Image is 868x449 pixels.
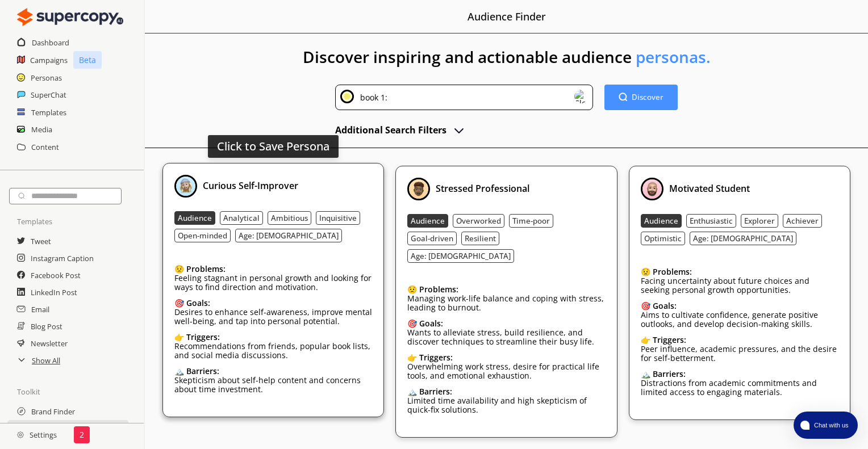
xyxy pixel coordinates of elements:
a: Content [31,139,59,156]
p: Wants to alleviate stress, build resilience, and discover techniques to streamline their busy life. [407,328,606,346]
b: Discover [632,92,663,102]
b: Goals: [653,300,677,311]
img: Close [340,90,354,103]
div: 😟 [407,285,606,294]
button: Analytical [220,211,263,225]
h2: Additional Search Filters [335,121,446,139]
b: Stressed Professional [436,182,529,195]
button: Achiever [783,214,822,228]
p: Facing uncertainty about future choices and seeking personal growth opportunities. [641,276,839,295]
b: Problems: [419,284,458,295]
button: Resilient [461,232,499,245]
a: SuperChat [31,86,66,103]
img: Close [574,90,588,103]
button: Age: [DEMOGRAPHIC_DATA] [235,229,342,242]
div: 😟 [641,267,839,276]
button: Enthusiastic [686,214,736,228]
a: Instagram Caption [31,250,94,267]
b: Barriers: [653,368,686,379]
img: Profile Picture [174,175,197,198]
button: Age: [DEMOGRAPHIC_DATA] [690,232,796,245]
p: Desires to enhance self-awareness, improve mental well-being, and tap into personal potential. [174,308,373,326]
div: 😟 [174,265,373,274]
b: Audience [411,216,445,226]
button: Age: [DEMOGRAPHIC_DATA] [407,249,514,263]
span: Chat with us [809,421,851,430]
a: LinkedIn Post [31,284,77,301]
h2: Audience Finder [468,6,546,27]
a: Show All [32,352,60,369]
b: Age: [DEMOGRAPHIC_DATA] [693,233,793,244]
b: Age: [DEMOGRAPHIC_DATA] [239,230,339,241]
button: Audience [174,211,215,225]
b: Barriers: [186,366,219,376]
a: Audience Finder [30,420,85,437]
p: Limited time availability and high skepticism of quick-fix solutions. [407,396,606,414]
h1: Discover inspiring and actionable audience [145,33,868,85]
p: Aims to cultivate confidence, generate positive outlooks, and develop decision-making skills. [641,310,839,329]
b: Analytical [223,213,260,223]
p: Peer influence, academic pressures, and the desire for self-betterment. [641,345,839,363]
b: Triggers: [419,352,453,363]
button: Ambitious [268,211,311,225]
button: Goal-driven [407,232,457,245]
b: Enthusiastic [690,216,733,226]
button: Open-minded [174,229,231,242]
div: 🏔️ [174,367,373,376]
b: Open-minded [178,230,227,241]
a: Facebook Post [31,267,81,284]
b: Problems: [653,266,692,277]
h2: Personas [31,69,62,86]
p: Feeling stagnant in personal growth and looking for ways to find direction and motivation. [174,274,373,292]
a: Brand Finder [31,403,75,420]
b: Triggers: [653,334,686,345]
b: Audience [178,213,212,223]
a: Email [31,301,49,318]
div: 👉 [174,333,373,342]
img: Close [17,6,123,28]
p: 2 [80,430,84,439]
b: Overworked [456,216,501,226]
a: Templates [31,104,66,121]
a: Media [31,121,52,138]
button: Inquisitive [316,211,360,225]
p: Beta [73,51,102,69]
button: Time-poor [509,214,553,228]
a: Blog Post [31,318,62,335]
b: Time-poor [512,216,550,226]
h2: Dashboard [32,34,69,51]
b: Achiever [786,216,819,226]
img: Open [452,123,466,137]
img: Close [17,431,24,438]
button: Discover [604,85,678,110]
button: Explorer [741,214,778,228]
div: 🏔️ [407,387,606,396]
b: Inquisitive [319,213,357,223]
b: Problems: [186,263,226,274]
button: advanced-inputs [335,121,466,139]
p: Managing work-life balance and coping with stress, leading to burnout. [407,294,606,312]
b: Goal-driven [411,233,453,244]
a: Campaigns [30,52,68,69]
b: Explorer [744,216,775,226]
b: Triggers: [186,331,220,342]
img: Profile Picture [641,178,663,200]
div: 🎯 [174,299,373,308]
img: Profile Picture [407,178,430,200]
div: 🎯 [641,301,839,310]
a: Tweet [31,233,51,250]
button: Audience [407,214,448,228]
div: 👉 [407,353,606,362]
